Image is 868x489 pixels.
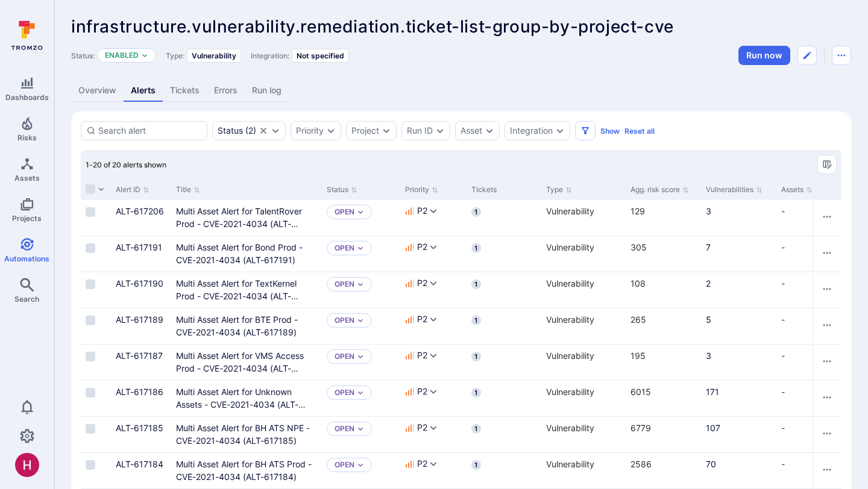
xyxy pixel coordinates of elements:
[335,352,354,361] p: Open
[86,424,95,434] span: Select row
[86,388,95,397] span: Select row
[322,417,400,452] div: Cell for Status
[541,453,626,488] div: Cell for Type
[817,316,837,335] button: Row actions menu
[706,278,711,288] a: 2
[429,423,438,432] button: Expand dropdown
[405,205,427,217] button: P2
[706,185,763,195] button: Sort by Vulnerabilities
[701,381,776,416] div: Cell for Vulnerabilities
[400,344,467,380] div: Cell for Priority
[429,459,438,469] button: Expand dropdown
[116,387,163,397] a: ALT-617186
[471,279,481,289] span: 1
[116,206,164,216] a: ALT-617206
[297,51,344,60] span: Not specified
[631,185,689,195] button: Sort by Agg. risk score
[701,308,776,344] div: Cell for Vulnerabilities
[813,308,841,344] div: Cell for
[335,279,354,289] p: Open
[626,417,701,452] div: Cell for Agg. risk score
[171,381,322,416] div: Cell for Title
[81,200,111,235] div: Cell for selection
[541,381,626,416] div: Cell for Type
[471,388,481,397] span: 1
[12,214,42,223] span: Projects
[407,126,433,135] div: Run ID
[624,126,655,135] button: Reset all
[124,79,163,102] a: Alerts
[86,316,95,325] span: Select row
[251,51,289,60] span: Integration:
[461,126,482,135] div: Asset
[405,458,427,470] button: P2
[357,281,364,288] button: Expand dropdown
[176,242,303,265] a: Multi Asset Alert for Bond Prod - CVE-2021-4034 (ALT-617191)
[171,417,322,452] div: Cell for Title
[701,272,776,308] div: Cell for Vulnerabilities
[817,352,837,371] button: Row actions menu
[600,126,620,135] button: Show
[116,459,163,469] a: ALT-617184
[706,206,711,216] a: 3
[776,272,837,308] div: Cell for Assets
[626,344,701,380] div: Cell for Agg. risk score
[171,272,322,308] div: Cell for Title
[817,388,837,407] button: Row actions menu
[116,350,163,361] a: ALT-617187
[111,236,171,272] div: Cell for Alert ID
[171,308,322,344] div: Cell for Title
[429,242,438,252] button: Expand dropdown
[471,207,481,217] span: 1
[71,79,851,102] div: Automation tabs
[335,207,354,217] button: Open
[541,200,626,235] div: Cell for Type
[335,316,354,325] button: Open
[335,460,354,470] button: Open
[626,381,701,416] div: Cell for Agg. risk score
[351,126,379,135] button: Project
[176,185,200,195] button: Sort by Title
[81,417,111,452] div: Cell for selection
[218,126,243,135] div: Status
[163,79,207,102] a: Tickets
[626,453,701,488] div: Cell for Agg. risk score
[296,126,324,135] div: Priority
[86,460,95,470] span: Select row
[5,93,49,102] span: Dashboards
[781,185,813,195] button: Sort by Assets
[626,200,701,235] div: Cell for Agg. risk score
[111,200,171,235] div: Cell for Alert ID
[405,277,427,289] button: P2
[116,423,163,433] a: ALT-617185
[271,126,280,135] button: Expand dropdown
[335,388,354,397] button: Open
[776,344,837,380] div: Cell for Assets
[471,424,481,434] span: 1
[71,16,674,37] span: infrastructure.vulnerability.remediation.ticket-list-group-by-project-cve
[15,453,39,477] div: Harshil Parikh
[98,125,202,137] input: Search alert
[116,242,162,252] a: ALT-617191
[335,424,354,434] button: Open
[400,236,467,272] div: Cell for Priority
[555,126,565,135] button: Expand dropdown
[111,308,171,344] div: Cell for Alert ID
[322,272,400,308] div: Cell for Status
[467,272,541,308] div: Cell for Tickets
[706,423,720,433] a: 107
[706,350,711,361] a: 3
[817,279,837,299] button: Row actions menu
[326,126,336,135] button: Expand dropdown
[701,344,776,380] div: Cell for Vulnerabilities
[417,313,427,325] span: P2
[86,184,95,194] span: Select all rows
[111,453,171,488] div: Cell for Alert ID
[86,243,95,253] span: Select row
[176,206,302,241] a: Multi Asset Alert for TalentRover Prod - CVE-2021-4034 (ALT-617206)
[429,387,438,396] button: Expand dropdown
[4,254,49,263] span: Automations
[176,423,310,446] a: Multi Asset Alert for BH ATS NPE - CVE-2021-4034 (ALT-617185)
